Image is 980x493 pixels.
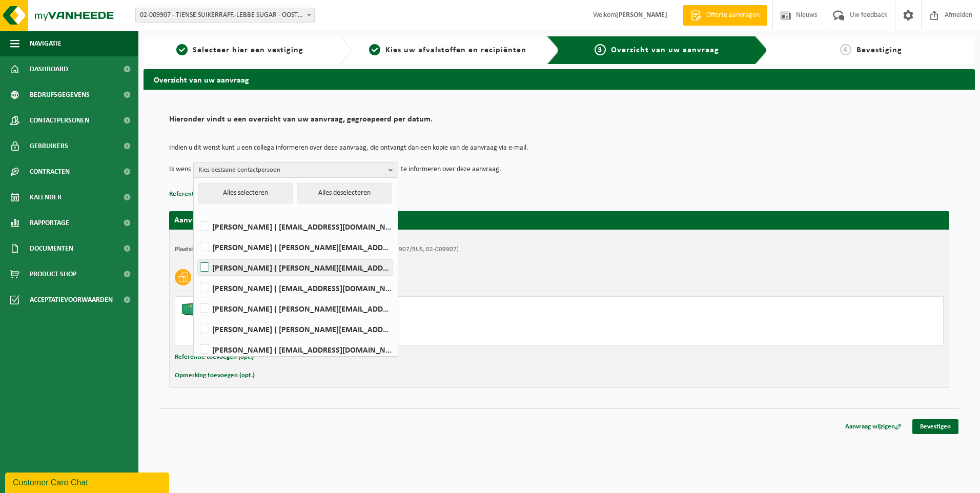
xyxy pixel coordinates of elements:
[169,115,949,129] h2: Hieronder vindt u een overzicht van uw aanvraag, gegroepeerd per datum.
[175,369,255,382] button: Opmerking toevoegen (opt.)
[198,239,393,255] label: [PERSON_NAME] ( [PERSON_NAME][EMAIL_ADDRESS][DOMAIN_NAME] )
[30,82,90,108] span: Bedrijfsgegevens
[175,246,219,253] strong: Plaatsingsadres:
[357,44,539,56] a: 2Kies uw afvalstoffen en recipiënten
[297,183,392,203] button: Alles deselecteren
[30,31,62,56] span: Navigatie
[144,69,975,89] h2: Overzicht van uw aanvraag
[175,351,254,364] button: Referentie toevoegen (opt.)
[198,321,393,337] label: [PERSON_NAME] ( [PERSON_NAME][EMAIL_ADDRESS][DOMAIN_NAME] )
[199,162,384,178] span: Kies bestaand contactpersoon
[840,44,851,55] span: 4
[385,46,526,54] span: Kies uw afvalstoffen en recipiënten
[369,44,380,55] span: 2
[198,219,393,234] label: [PERSON_NAME] ( [EMAIL_ADDRESS][DOMAIN_NAME] )
[135,8,315,23] span: 02-009907 - TIENSE SUIKERRAFF.-LEBBE SUGAR - OOSTKAMP
[30,287,113,313] span: Acceptatievoorwaarden
[30,133,68,159] span: Gebruikers
[198,260,393,275] label: [PERSON_NAME] ( [PERSON_NAME][EMAIL_ADDRESS][DOMAIN_NAME] )
[595,44,606,55] span: 3
[683,5,767,26] a: Offerte aanvragen
[198,183,293,203] button: Alles selecteren
[136,8,314,23] span: 02-009907 - TIENSE SUIKERRAFF.-LEBBE SUGAR - OOSTKAMP
[704,10,762,20] span: Offerte aanvragen
[193,46,303,54] span: Selecteer hier een vestiging
[401,162,501,177] p: te informeren over deze aanvraag.
[198,301,393,316] label: [PERSON_NAME] ( [PERSON_NAME][EMAIL_ADDRESS][DOMAIN_NAME] )
[30,210,69,236] span: Rapportage
[221,332,600,340] div: Aantal: 1
[169,162,191,177] p: Ik wens
[30,184,62,210] span: Kalender
[221,318,600,326] div: Ophalen en plaatsen lege container
[30,108,89,133] span: Contactpersonen
[198,280,393,296] label: [PERSON_NAME] ( [EMAIL_ADDRESS][DOMAIN_NAME] )
[176,44,188,55] span: 1
[912,419,958,434] a: Bevestigen
[616,11,667,19] strong: [PERSON_NAME]
[611,46,719,54] span: Overzicht van uw aanvraag
[180,302,211,317] img: HK-XA-40-GN-00.png
[198,342,393,357] label: [PERSON_NAME] ( [EMAIL_ADDRESS][DOMAIN_NAME] )
[169,145,949,152] p: Indien u dit wenst kunt u een collega informeren over deze aanvraag, die ontvangt dan een kopie v...
[149,44,331,56] a: 1Selecteer hier een vestiging
[174,216,251,224] strong: Aanvraag voor [DATE]
[169,188,248,201] button: Referentie toevoegen (opt.)
[30,261,76,287] span: Product Shop
[30,159,70,184] span: Contracten
[5,470,171,493] iframe: chat widget
[838,419,909,434] a: Aanvraag wijzigen
[30,236,73,261] span: Documenten
[30,56,68,82] span: Dashboard
[856,46,902,54] span: Bevestiging
[193,162,398,177] button: Kies bestaand contactpersoon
